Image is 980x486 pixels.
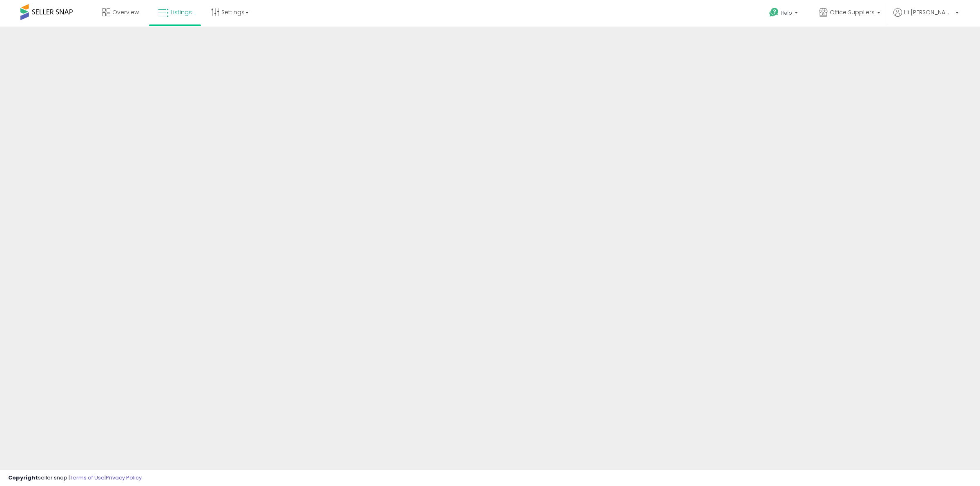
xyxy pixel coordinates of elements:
[893,8,959,27] a: Hi [PERSON_NAME]
[830,8,875,16] span: Office Suppliers
[763,1,806,27] a: Help
[769,7,779,18] i: Get Help
[112,8,139,16] span: Overview
[171,8,192,16] span: Listings
[904,8,953,16] span: Hi [PERSON_NAME]
[781,9,792,16] span: Help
